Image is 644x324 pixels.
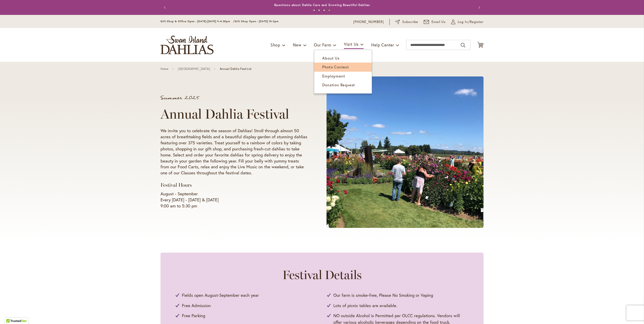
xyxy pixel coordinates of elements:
p: August - September Every [DATE] - [DATE] & [DATE] 9:00 am to 5:30 pm [160,191,307,209]
a: Email Us [424,19,446,24]
button: Previous [160,3,171,13]
span: Fields open August-September each year [182,292,259,299]
span: Employment [322,73,345,78]
span: About Us [322,56,339,61]
span: Subscribe [402,19,418,24]
button: 3 of 4 [323,9,325,11]
a: Subscribe [395,19,418,24]
button: Next [473,3,484,13]
button: 2 of 4 [318,9,320,11]
span: Visit Us [344,41,359,47]
h2: Festival Details [176,268,468,282]
a: [GEOGRAPHIC_DATA] [178,67,210,71]
span: Shop [271,42,280,47]
a: Log In/Register [451,19,484,24]
span: New [293,42,301,47]
span: Annual Dahlia Festival [220,67,252,71]
a: store logo [160,36,213,54]
span: Our farm is smoke-free, Please No Smoking or Vaping [333,292,433,299]
p: We invite you to celebrate the season of Dahlias! Stroll through almost 50 acres of breathtaking ... [160,128,307,176]
span: Free Admission [182,302,211,309]
span: Email Us [432,19,446,24]
span: Photo Contest [322,64,349,69]
button: 1 of 4 [313,9,315,11]
span: Donation Request [322,82,355,87]
a: Home [160,67,168,71]
button: 4 of 4 [328,9,330,11]
span: Help Center [371,42,394,47]
span: Log In/Register [458,19,484,24]
a: Questions about Dahlia Care and Growing Beautiful Dahlias [274,3,370,7]
h1: Annual Dahlia Festival [160,106,307,122]
h3: Festival Hours [160,182,307,188]
span: Lots of picnic tables are available. [333,302,397,309]
a: [PHONE_NUMBER] [353,19,384,24]
span: Gift Shop Open - [DATE] 10-3pm [235,20,279,23]
p: Summer 2025 [160,95,307,100]
span: Gift Shop & Office Open - [DATE]-[DATE] 9-4:30pm / [160,20,235,23]
span: Our Farm [314,42,331,47]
